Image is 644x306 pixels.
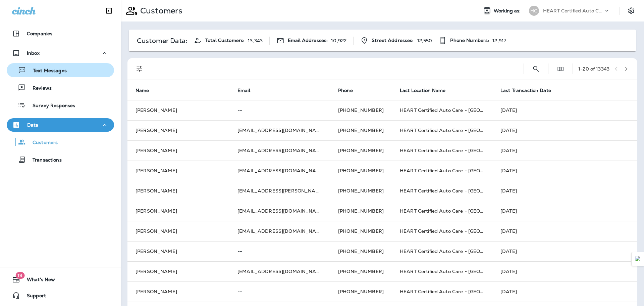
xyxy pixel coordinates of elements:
[127,181,229,201] td: [PERSON_NAME]
[26,140,58,146] p: Customers
[127,221,229,241] td: [PERSON_NAME]
[26,68,67,74] p: Text Messages
[288,38,328,43] span: Email Addresses:
[127,281,229,302] td: [PERSON_NAME]
[417,38,432,43] p: 12,550
[27,50,40,56] p: Inbox
[500,87,560,93] span: Last Transaction Date
[127,261,229,281] td: [PERSON_NAME]
[400,88,446,93] span: Last Location Name
[7,135,114,149] button: Customers
[635,256,641,262] img: Detect Auto
[100,4,118,17] button: Collapse Sidebar
[229,181,330,201] td: [EMAIL_ADDRESS][PERSON_NAME][DOMAIN_NAME]
[248,38,263,43] p: 13,343
[7,289,114,302] button: Support
[138,6,182,16] p: Customers
[338,87,362,93] span: Phone
[237,289,322,294] p: --
[330,161,392,181] td: [PHONE_NUMBER]
[127,161,229,181] td: [PERSON_NAME]
[330,221,392,241] td: [PHONE_NUMBER]
[27,31,52,36] p: Companies
[7,118,114,132] button: Data
[492,181,637,201] td: [DATE]
[237,88,250,93] span: Email
[330,140,392,161] td: [PHONE_NUMBER]
[237,107,322,113] p: --
[400,107,520,113] span: HEART Certified Auto Care - [GEOGRAPHIC_DATA]
[450,38,489,43] span: Phone Numbers:
[7,152,114,167] button: Transactions
[229,261,330,281] td: [EMAIL_ADDRESS][DOMAIN_NAME]
[492,241,637,261] td: [DATE]
[7,273,114,286] button: 19What's New
[7,27,114,40] button: Companies
[127,140,229,161] td: [PERSON_NAME]
[27,122,39,128] p: Data
[330,281,392,302] td: [PHONE_NUMBER]
[330,181,392,201] td: [PHONE_NUMBER]
[237,249,322,254] p: --
[400,168,520,174] span: HEART Certified Auto Care - [GEOGRAPHIC_DATA]
[331,38,346,43] p: 10,922
[492,281,637,302] td: [DATE]
[237,87,259,93] span: Email
[127,120,229,140] td: [PERSON_NAME]
[7,46,114,60] button: Inbox
[229,161,330,181] td: [EMAIL_ADDRESS][DOMAIN_NAME]
[26,157,62,164] p: Transactions
[127,241,229,261] td: [PERSON_NAME]
[133,62,146,76] button: Filters
[529,62,543,76] button: Search Customers
[7,63,114,77] button: Text Messages
[625,5,637,17] button: Settings
[330,201,392,221] td: [PHONE_NUMBER]
[492,261,637,281] td: [DATE]
[400,248,520,254] span: HEART Certified Auto Care - [GEOGRAPHIC_DATA]
[127,100,229,120] td: [PERSON_NAME]
[229,120,330,140] td: [EMAIL_ADDRESS][DOMAIN_NAME]
[492,120,637,140] td: [DATE]
[136,87,158,93] span: Name
[330,100,392,120] td: [PHONE_NUMBER]
[20,293,46,301] span: Support
[400,228,520,234] span: HEART Certified Auto Care - [GEOGRAPHIC_DATA]
[554,62,567,76] button: Edit Fields
[137,38,187,43] p: Customer Data:
[500,88,551,93] span: Last Transaction Date
[400,188,520,194] span: HEART Certified Auto Care - [GEOGRAPHIC_DATA]
[20,277,55,285] span: What's New
[338,88,353,93] span: Phone
[400,289,520,295] span: HEART Certified Auto Care - [GEOGRAPHIC_DATA]
[492,100,637,120] td: [DATE]
[26,103,75,109] p: Survey Responses
[492,221,637,241] td: [DATE]
[26,85,52,92] p: Reviews
[15,272,24,279] span: 19
[400,127,520,133] span: HEART Certified Auto Care - [GEOGRAPHIC_DATA]
[330,241,392,261] td: [PHONE_NUMBER]
[492,38,506,43] p: 12,917
[494,8,522,14] span: Working as:
[229,140,330,161] td: [EMAIL_ADDRESS][DOMAIN_NAME]
[136,88,149,93] span: Name
[400,147,520,154] span: HEART Certified Auto Care - [GEOGRAPHIC_DATA]
[127,201,229,221] td: [PERSON_NAME]
[529,6,539,16] div: HC
[578,66,609,72] div: 1 - 20 of 13343
[400,87,454,93] span: Last Location Name
[400,268,520,274] span: HEART Certified Auto Care - [GEOGRAPHIC_DATA]
[330,120,392,140] td: [PHONE_NUMBER]
[492,201,637,221] td: [DATE]
[7,81,114,95] button: Reviews
[492,161,637,181] td: [DATE]
[330,261,392,281] td: [PHONE_NUMBER]
[372,38,414,43] span: Street Addresses:
[543,8,603,13] p: HEART Certified Auto Care
[7,98,114,112] button: Survey Responses
[492,140,637,161] td: [DATE]
[229,201,330,221] td: [EMAIL_ADDRESS][DOMAIN_NAME]
[229,221,330,241] td: [EMAIL_ADDRESS][DOMAIN_NAME]
[400,208,520,214] span: HEART Certified Auto Care - [GEOGRAPHIC_DATA]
